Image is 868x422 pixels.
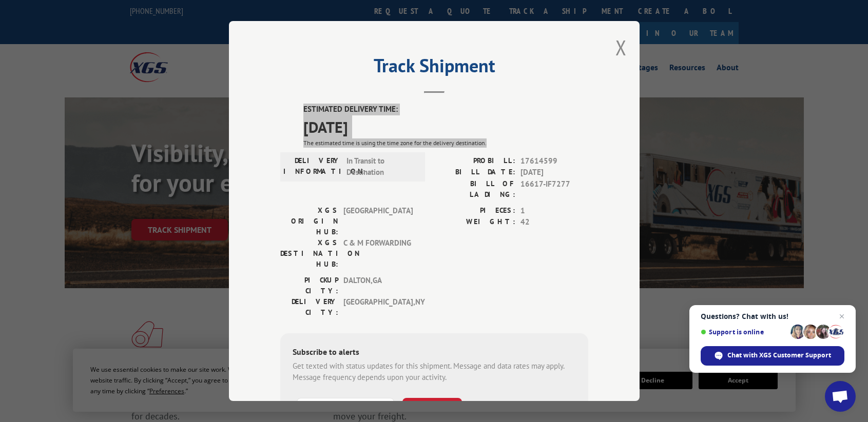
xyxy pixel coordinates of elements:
[283,155,341,178] label: DELIVERY INFORMATION:
[280,275,338,296] label: PICKUP CITY:
[346,155,416,178] span: In Transit to Destination
[293,346,576,360] div: Subscribe to alerts
[402,398,462,419] button: SUBSCRIBE
[520,155,588,167] span: 17614599
[520,178,588,200] span: 16617-IF7277
[434,178,515,200] label: BILL OF LADING:
[701,312,844,320] span: Questions? Chat with us!
[434,216,515,228] label: WEIGHT:
[343,296,413,318] span: [GEOGRAPHIC_DATA] , NY
[303,104,588,115] label: ESTIMATED DELIVERY TIME:
[434,167,515,178] label: BILL DATE:
[343,205,413,237] span: [GEOGRAPHIC_DATA]
[343,237,413,270] span: C & M FORWARDING
[520,167,588,178] span: [DATE]
[280,205,338,237] label: XGS ORIGIN HUB:
[520,216,588,228] span: 42
[520,205,588,217] span: 1
[434,155,515,167] label: PROBILL:
[297,398,394,419] input: Phone Number
[280,296,338,318] label: DELIVERY CITY:
[280,58,588,78] h2: Track Shipment
[434,205,515,217] label: PIECES:
[615,34,627,61] button: Close modal
[293,360,576,384] div: Get texted with status updates for this shipment. Message and data rates may apply. Message frequ...
[280,237,338,270] label: XGS DESTINATION HUB:
[343,275,413,296] span: DALTON , GA
[836,310,848,323] span: Close chat
[701,346,844,366] div: Chat with XGS Customer Support
[303,138,588,148] div: The estimated time is using the time zone for the delivery destination.
[825,381,856,412] div: Open chat
[727,351,831,360] span: Chat with XGS Customer Support
[303,115,588,138] span: [DATE]
[701,328,787,336] span: Support is online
